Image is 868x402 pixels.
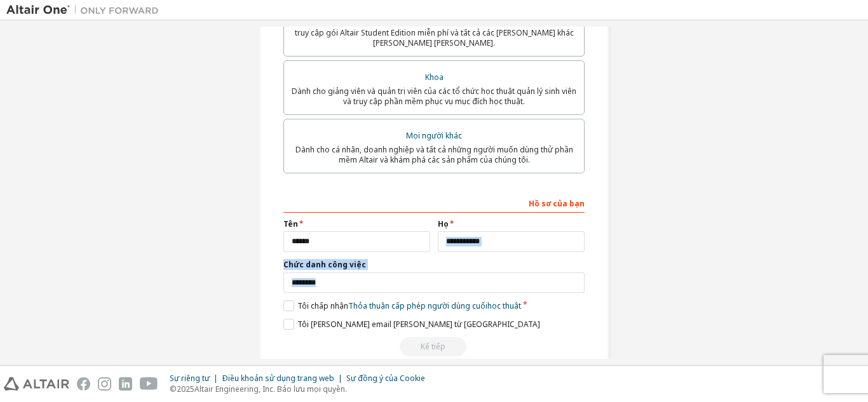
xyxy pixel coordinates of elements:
font: Điều khoản sử dụng trang web [222,373,334,384]
font: Hồ sơ của bạn [529,198,585,209]
img: linkedin.svg [119,377,132,391]
font: Sự đồng ý của Cookie [346,373,425,384]
font: Khoa [425,72,444,83]
font: [PERSON_NAME] [PERSON_NAME] [PERSON_NAME] [PERSON_NAME] học muốn truy cập gói Altair Student Edit... [294,17,574,48]
font: © [170,384,177,394]
img: facebook.svg [77,377,90,391]
img: youtube.svg [140,377,158,391]
font: học thuật [487,300,521,311]
font: Chức danh công việc [283,259,366,270]
font: Tôi chấp nhận [297,300,348,311]
font: Dành cho giảng viên và quản trị viên của các tổ chức học thuật quản lý sinh viên và truy cập phần... [292,86,576,107]
font: Mọi người khác [406,130,462,141]
font: Họ [438,218,449,229]
font: Sự riêng tư [170,373,210,384]
font: 2025 [177,384,194,394]
div: Bạn cần cung cấp email học thuật của mình [283,337,585,356]
font: Tôi [PERSON_NAME] email [PERSON_NAME] từ [GEOGRAPHIC_DATA] [297,319,540,330]
font: Tên [283,218,298,229]
img: Altair One [6,4,165,17]
font: Altair Engineering, Inc. Bảo lưu mọi quyền. [194,384,347,394]
img: altair_logo.svg [4,377,69,391]
font: Thỏa thuận cấp phép người dùng cuối [348,300,487,311]
font: Dành cho cá nhân, doanh nghiệp và tất cả những người muốn dùng thử phần mềm Altair và khám phá cá... [295,144,573,165]
img: instagram.svg [98,377,111,391]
